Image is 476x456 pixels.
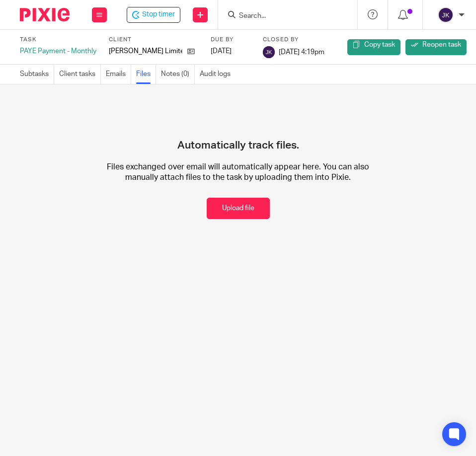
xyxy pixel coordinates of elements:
[20,36,96,44] label: Task
[109,36,201,44] label: Client
[422,41,461,48] span: Reopen task
[92,162,383,183] p: Files exchanged over email will automatically appear here. You can also manually attach files to ...
[364,41,395,48] span: Copy task
[20,65,54,84] a: Subtasks
[109,46,182,56] p: [PERSON_NAME] Limited
[177,104,299,152] h4: Automatically track files.
[211,36,250,44] label: Due by
[405,39,467,55] a: Reopen task
[20,8,70,21] img: Pixie
[127,7,180,23] div: J T OMalley Limited - PAYE Payment - Monthly
[20,46,96,56] div: PAYE Payment - Monthly
[238,12,327,21] input: Search
[207,198,270,219] button: Upload file
[161,65,195,84] a: Notes (0)
[279,49,324,56] span: [DATE] 4:19pm
[142,9,175,20] span: Stop timer
[263,46,275,58] img: svg%3E
[200,65,236,84] a: Audit logs
[347,39,400,55] a: Copy task
[263,36,324,44] label: Closed by
[59,65,101,84] a: Client tasks
[136,65,156,84] a: Files
[211,46,250,56] div: [DATE]
[438,7,454,23] img: svg%3E
[106,65,131,84] a: Emails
